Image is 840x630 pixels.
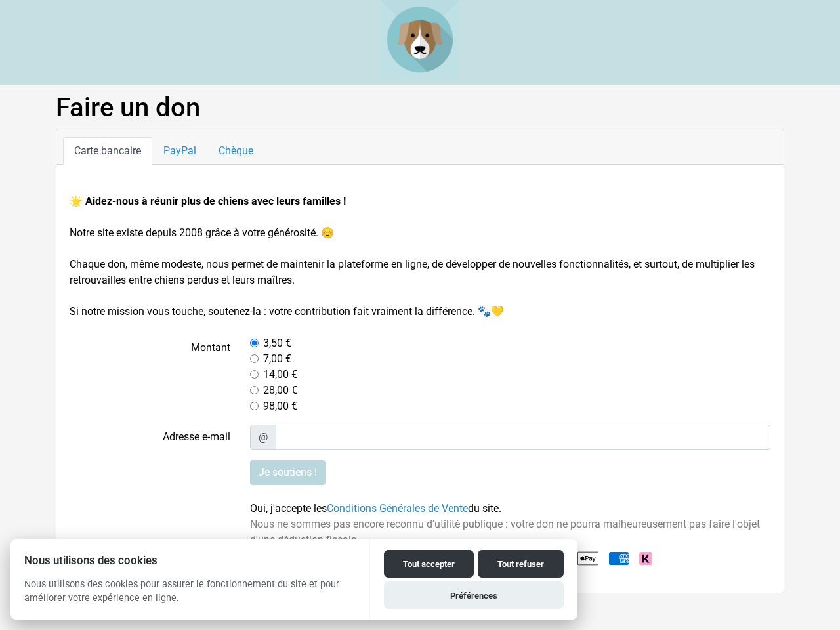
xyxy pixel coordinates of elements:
a: Carte bancaire [63,137,152,165]
span: @ [250,425,276,450]
p: Nous utilisons des cookies pour assurer le fonctionnement du site et pour améliorer votre expérie... [10,577,369,616]
button: Tout accepter [384,550,474,577]
label: 98,00 € [263,398,297,414]
img: Klarna [639,552,652,565]
form: Notre site existe depuis 2008 grâce à votre générosité. ☺️ Chaque don, même modeste, nous permet ... [70,194,770,569]
label: Adresse e-mail [60,425,240,450]
h1: Faire un don [56,92,784,123]
span: Oui, j'accepte les du site. [250,502,501,514]
label: 3,50 € [263,335,291,351]
span: Nous ne sommes pas encore reconnu d'utilité publique : votre don ne pourra malheureusement pas fa... [250,518,760,546]
strong: 🌟 Aidez-nous à réunir plus de chiens avec leurs familles ! [70,195,346,207]
label: 7,00 € [263,351,291,367]
label: 28,00 € [263,383,297,398]
a: PayPal [152,137,207,165]
label: Montant [60,335,240,414]
h2: Nous utilisons des cookies [10,555,369,567]
label: 14,00 € [263,367,297,383]
a: Chèque [207,137,264,165]
img: Apple Pay [577,548,598,569]
img: American Express [609,552,629,565]
input: Je soutiens ! [250,460,325,485]
button: Tout refuser [478,550,564,577]
button: Préférences [384,581,564,609]
a: Conditions Générales de Vente [327,502,468,514]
